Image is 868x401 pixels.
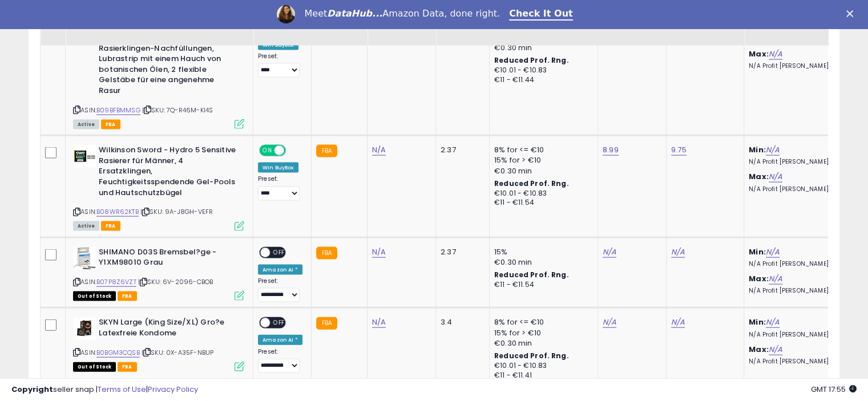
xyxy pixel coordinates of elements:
p: N/A Profit [PERSON_NAME] [749,287,843,295]
div: Preset: [258,277,302,303]
span: All listings that are currently out of stock and unavailable for purchase on Amazon [73,291,116,301]
div: €11 - €11.44 [494,75,589,85]
span: FBA [118,291,137,301]
strong: Copyright [11,384,53,395]
b: Max: [749,344,769,355]
a: N/A [769,273,782,285]
a: 8.99 [603,144,619,156]
p: N/A Profit [PERSON_NAME] [749,331,843,339]
span: FBA [101,221,120,231]
b: Reduced Prof. Rng. [494,351,569,361]
a: N/A [671,246,685,258]
div: 15% for > €10 [494,328,589,338]
div: Amazon AI * [258,265,302,275]
div: €0.30 min [494,338,589,349]
div: €0.30 min [494,257,589,268]
a: N/A [372,144,386,156]
div: Close [846,10,858,17]
a: N/A [766,246,780,258]
b: Reduced Prof. Rng. [494,179,569,188]
a: N/A [769,171,782,183]
a: N/A [603,246,616,258]
b: Min: [749,246,766,257]
div: 15% for > €10 [494,155,589,165]
a: Terms of Use [98,384,146,395]
div: 3.4 [441,317,481,327]
b: Reduced Prof. Rng. [494,55,569,65]
a: B08WR62KTB [96,207,139,217]
div: ASIN: [73,145,244,229]
div: €11 - €11.54 [494,280,589,290]
span: ON [260,146,274,156]
a: B07P8Z6VZT [96,277,136,287]
div: Fulfillment Cost [441,5,485,29]
div: €10.01 - €10.83 [494,189,589,199]
b: Reduced Prof. Rng. [494,270,569,280]
div: Win BuyBox [258,163,298,173]
div: Preset: [258,348,302,374]
div: €10.01 - €10.83 [494,361,589,371]
span: | SKU: 9A-J8GH-VEFR [140,207,213,216]
b: Min: [749,317,766,327]
span: | SKU: 7Q-R46M-KI4S [142,106,213,115]
span: | SKU: 6V-2096-CBOB [138,277,213,286]
th: The percentage added to the cost of goods (COGS) that forms the calculator for Min & Max prices. [744,1,853,46]
span: FBA [118,362,137,372]
img: 41nBjOSFvWL._SL40_.jpg [73,317,96,340]
img: 41lzyvsIePL._SL40_.jpg [73,247,96,270]
div: Preset: [258,52,302,78]
span: OFF [270,248,288,257]
b: Wilkinson Sword - Hydro 5 Sensitive Rasierer für Männer, 4 Ersatzklingen, Feuchtigkeitsspendende ... [99,145,237,201]
a: N/A [671,317,685,328]
small: FBA [316,247,337,260]
div: ASIN: [73,317,244,370]
small: FBA [316,145,337,157]
div: 8% for <= €10 [494,317,589,327]
p: N/A Profit [PERSON_NAME] [749,62,843,70]
img: 419RVIcmaIL._SL40_.jpg [73,145,96,168]
p: N/A Profit [PERSON_NAME] [749,158,843,166]
a: N/A [603,317,616,328]
span: OFF [270,318,288,328]
p: N/A Profit [PERSON_NAME] [749,185,843,193]
div: ASIN: [73,247,244,300]
p: N/A Profit [PERSON_NAME] [749,358,843,366]
a: 9.75 [671,144,687,156]
div: 8% for <= €10 [494,145,589,155]
b: Max: [749,171,769,182]
img: Profile image for Georgie [277,5,295,23]
span: OFF [284,146,302,156]
div: €11 - €11.54 [494,198,589,208]
div: €0.30 min [494,43,589,53]
a: B09BFBMMSG [96,106,140,115]
div: €10.01 - €10.83 [494,66,589,75]
div: ASIN: [73,22,244,128]
div: Preset: [258,175,302,201]
a: N/A [766,144,780,156]
b: Max: [749,273,769,284]
a: N/A [769,48,782,60]
div: €0.30 min [494,166,589,176]
div: 2.37 [441,145,481,155]
i: DataHub... [327,8,382,19]
span: All listings that are currently out of stock and unavailable for purchase on Amazon [73,362,116,372]
a: N/A [372,246,386,258]
span: All listings currently available for purchase on Amazon [73,120,99,129]
a: Check It Out [509,8,573,21]
a: N/A [769,344,782,355]
div: Amazon AI * [258,335,302,345]
span: FBA [101,120,120,129]
div: Cost (Exc. VAT) [372,5,431,29]
a: N/A [372,317,386,328]
b: SKYN Large (King Size/XL) Gro?e Latexfreie Kondome [99,317,237,341]
a: B0BGM3CQSB [96,348,140,358]
div: 15% [494,247,589,257]
small: FBA [316,317,337,330]
a: Privacy Policy [148,384,198,395]
div: 2.37 [441,247,481,257]
span: All listings currently available for purchase on Amazon [73,221,99,231]
div: Meet Amazon Data, done right. [304,8,500,19]
p: N/A Profit [PERSON_NAME] [749,260,843,268]
span: | SKU: 0X-A35F-NBUP [142,348,213,357]
b: Gillette ComfortGlide Breeze Rasierklingen Damen, 8er Pack Rasierklingen-Nachfüllungen, Lubrastri... [99,22,237,99]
